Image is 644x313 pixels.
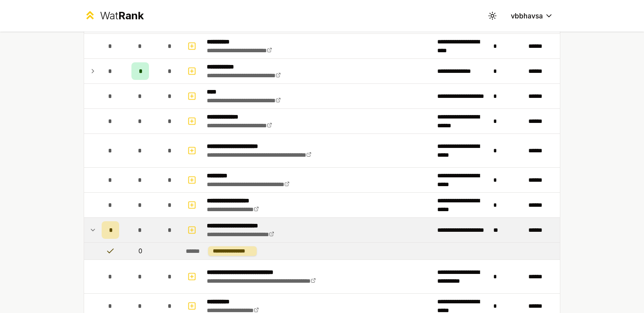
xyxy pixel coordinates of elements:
td: 0 [123,243,158,259]
a: WatRank [84,9,144,23]
div: Wat [100,9,144,23]
button: vbbhavsa [504,8,560,24]
span: vbbhavsa [511,11,543,21]
span: Rank [118,9,144,22]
